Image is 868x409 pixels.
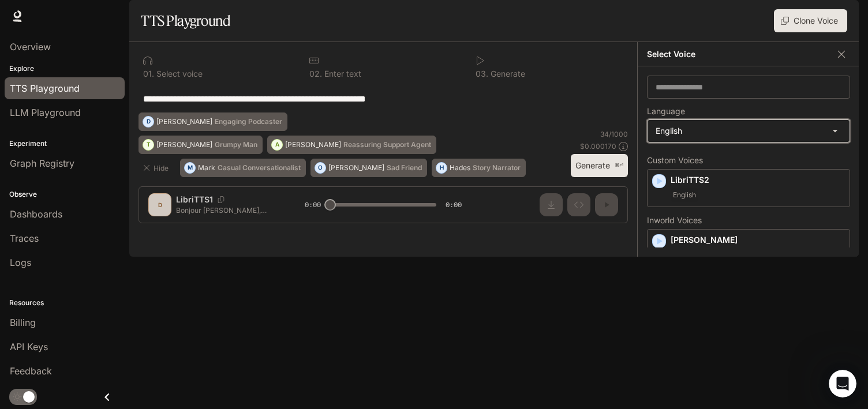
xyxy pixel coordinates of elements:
button: A[PERSON_NAME]Reassuring Support Agent [267,136,436,154]
p: Sad Friend [387,164,422,171]
div: A [272,136,282,154]
p: ⌘⏎ [615,162,623,169]
p: [PERSON_NAME] [328,164,384,171]
p: Enter text [322,70,361,78]
p: Story Narrator [473,164,521,171]
p: Language [647,107,685,115]
button: HHadesStory Narrator [432,159,526,177]
div: English [648,120,850,142]
p: [PERSON_NAME] [671,234,845,246]
button: O[PERSON_NAME]Sad Friend [310,159,427,177]
p: [PERSON_NAME] [156,118,212,125]
button: T[PERSON_NAME]Grumpy Man [139,136,263,154]
p: 0 1 . [143,70,154,78]
button: MMarkCasual Conversationalist [180,159,306,177]
p: Hades [450,164,470,171]
button: Generate⌘⏎ [571,154,628,178]
button: Clone Voice [774,9,847,32]
p: Energetic and expressive mid-range male voice, with a mildly nasal quality [671,246,845,267]
div: O [315,159,325,177]
button: D[PERSON_NAME]Engaging Podcaster [139,112,287,131]
div: D [143,112,154,131]
p: 0 3 . [476,70,488,78]
p: Engaging Podcaster [215,118,282,125]
p: Casual Conversationalist [218,164,301,171]
p: Mark [198,164,215,171]
p: Generate [488,70,525,78]
p: [PERSON_NAME] [156,141,212,148]
p: 0 2 . [309,70,322,78]
p: Custom Voices [647,156,850,164]
div: H [436,159,447,177]
button: Hide [139,159,175,177]
p: Reassuring Support Agent [343,141,431,148]
p: Inworld Voices [647,216,850,224]
p: Grumpy Man [215,141,257,148]
span: English [671,188,698,202]
h1: TTS Playground [141,9,230,32]
p: Select voice [154,70,203,78]
div: M [185,159,195,177]
p: 34 / 1000 [600,129,628,139]
div: T [143,136,154,154]
iframe: Intercom live chat [829,370,856,397]
p: [PERSON_NAME] [285,141,341,148]
p: LibriTTS2 [671,174,845,186]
